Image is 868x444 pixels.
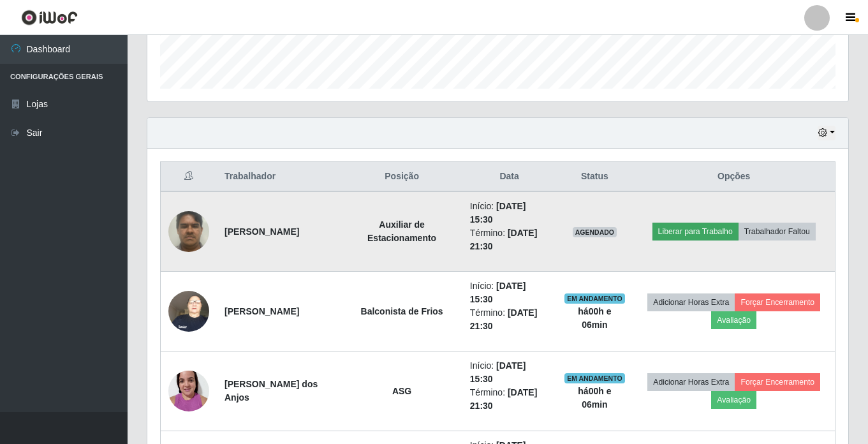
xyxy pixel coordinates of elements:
[470,281,526,304] time: [DATE] 15:30
[647,373,735,391] button: Adicionar Horas Extra
[578,386,611,410] strong: há 00 h e 06 min
[224,306,299,316] strong: [PERSON_NAME]
[711,311,756,329] button: Avaliação
[470,359,549,386] li: Início:
[470,201,526,225] time: [DATE] 15:30
[470,306,549,333] li: Término:
[739,223,816,241] button: Trabalhador Faltou
[633,162,835,192] th: Opções
[735,293,820,311] button: Forçar Encerramento
[341,162,462,192] th: Posição
[21,10,78,26] img: CoreUI Logo
[168,204,209,258] img: 1752587880902.jpeg
[168,284,209,338] img: 1723623614898.jpeg
[224,226,299,237] strong: [PERSON_NAME]
[392,386,411,396] strong: ASG
[168,364,209,418] img: 1737249386728.jpeg
[367,219,436,243] strong: Auxiliar de Estacionamento
[564,293,625,304] span: EM ANDAMENTO
[647,293,735,311] button: Adicionar Horas Extra
[652,223,739,241] button: Liberar para Trabalho
[470,279,549,306] li: Início:
[556,162,633,192] th: Status
[361,306,443,316] strong: Balconista de Frios
[564,373,625,383] span: EM ANDAMENTO
[470,226,549,253] li: Término:
[217,162,341,192] th: Trabalhador
[711,391,756,409] button: Avaliação
[470,200,549,226] li: Início:
[462,162,557,192] th: Data
[735,373,820,391] button: Forçar Encerramento
[470,386,549,413] li: Término:
[573,227,617,237] span: AGENDADO
[224,379,318,403] strong: [PERSON_NAME] dos Anjos
[578,306,611,330] strong: há 00 h e 06 min
[470,360,526,384] time: [DATE] 15:30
